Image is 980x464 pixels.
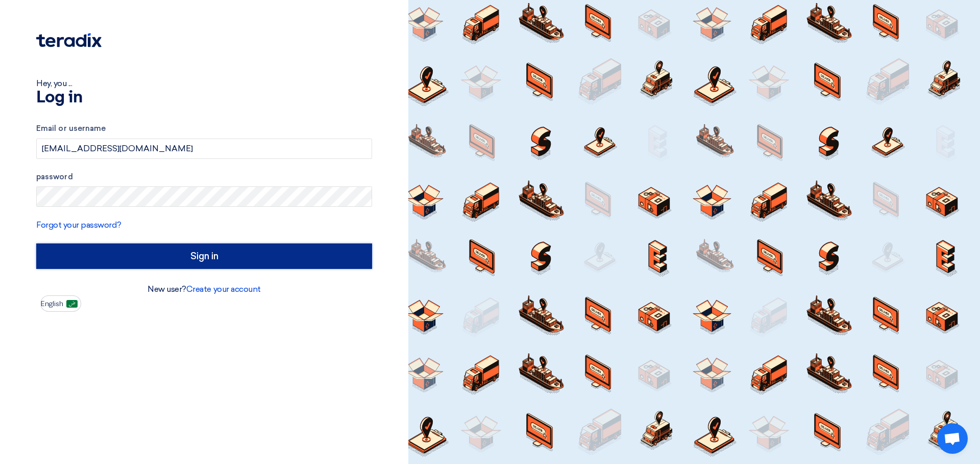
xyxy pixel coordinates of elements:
div: Open chat [937,423,968,454]
a: Forgot your password? [36,220,121,230]
font: English [41,299,63,308]
input: Sign in [36,243,372,269]
input: Enter your business email or username [36,139,372,159]
img: ar-AR.png [66,300,78,308]
font: New user? [148,284,186,294]
font: Email or username [36,124,106,133]
font: password [36,172,73,181]
img: Teradix logo [36,33,102,47]
font: Log in [36,90,82,106]
font: Hey, you ... [36,78,72,88]
button: English [40,295,81,312]
a: Create your account [186,284,261,294]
